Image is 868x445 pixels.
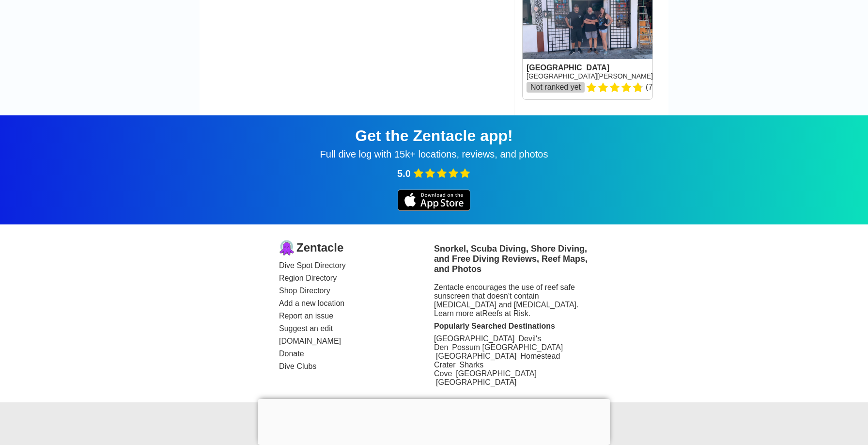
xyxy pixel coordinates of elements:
[397,168,411,179] span: 5.0
[279,299,434,308] a: Add a new location
[482,309,528,318] a: Reefs at Risk
[279,324,434,333] a: Suggest an edit
[279,240,294,255] img: logo
[434,334,515,343] a: [GEOGRAPHIC_DATA]
[279,261,434,270] a: Dive Spot Directory
[434,322,589,331] div: Popularly Searched Destinations
[434,244,589,274] h3: Snorkel, Scuba Diving, Shore Diving, and Free Diving Reviews, Reef Maps, and Photos
[436,352,517,360] a: [GEOGRAPHIC_DATA]
[296,241,343,254] span: Zentacle
[456,369,537,378] a: [GEOGRAPHIC_DATA]
[436,378,517,386] a: [GEOGRAPHIC_DATA]
[398,190,470,211] img: iOS app store
[452,343,563,351] a: Possum [GEOGRAPHIC_DATA]
[434,361,483,378] a: Sharks Cove
[434,334,541,351] a: Devil's Den
[279,337,434,346] a: [DOMAIN_NAME]
[398,204,470,212] a: iOS app store
[12,149,856,160] div: Full dive log with 15k+ locations, reviews, and photos
[279,286,434,295] a: Shop Directory
[258,399,610,443] iframe: Advertisement
[279,312,434,320] a: Report an issue
[434,352,560,369] a: Homestead Crater
[279,362,434,371] a: Dive Clubs
[279,350,434,358] a: Donate
[434,283,589,318] div: Zentacle encourages the use of reef safe sunscreen that doesn't contain [MEDICAL_DATA] and [MEDIC...
[279,274,434,283] a: Region Directory
[12,127,856,145] div: Get the Zentacle app!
